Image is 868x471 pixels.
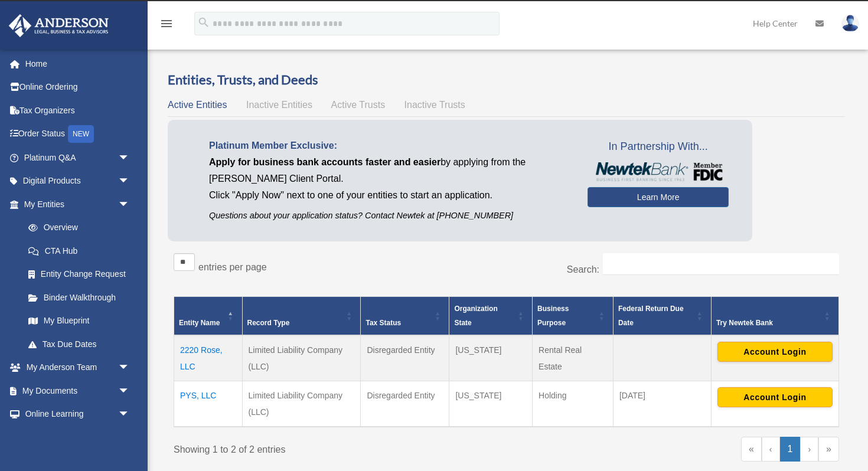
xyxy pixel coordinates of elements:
a: My Anderson Teamarrow_drop_down [8,356,148,380]
div: NEW [68,125,94,143]
a: Previous [762,437,780,462]
td: Disregarded Entity [361,381,449,427]
span: Inactive Entities [246,100,312,110]
td: Disregarded Entity [361,335,449,381]
a: My Documentsarrow_drop_down [8,379,148,403]
td: 2220 Rose, LLC [174,335,243,381]
span: arrow_drop_down [118,192,142,217]
span: Active Trusts [331,100,386,110]
a: Home [8,52,148,76]
span: Tax Status [366,319,401,327]
button: Account Login [717,387,833,407]
a: Learn More [588,187,729,207]
span: arrow_drop_down [118,379,142,403]
td: PYS, LLC [174,381,243,427]
span: arrow_drop_down [118,426,142,450]
span: Apply for business bank accounts faster and easier [209,157,440,167]
a: Digital Productsarrow_drop_down [8,169,148,193]
td: Rental Real Estate [533,335,614,381]
a: Next [800,437,818,462]
th: Business Purpose: Activate to sort [533,297,614,336]
td: Limited Liability Company (LLC) [242,381,361,427]
a: Billingarrow_drop_down [8,426,148,449]
a: Entity Change Request [17,263,142,286]
th: Record Type: Activate to sort [242,297,361,336]
button: Account Login [717,342,833,362]
a: Tax Organizers [8,99,148,122]
a: First [741,437,762,462]
a: Online Learningarrow_drop_down [8,403,148,426]
img: Anderson Advisors Platinum Portal [5,14,112,37]
a: Account Login [717,346,833,356]
img: User Pic [841,15,859,32]
a: Platinum Q&Aarrow_drop_down [8,146,148,169]
span: Federal Return Due Date [618,305,684,327]
span: Active Entities [168,100,227,110]
th: Tax Status: Activate to sort [361,297,449,336]
a: Tax Due Dates [17,332,142,356]
span: arrow_drop_down [118,356,142,380]
span: In Partnership With... [588,138,729,156]
span: Organization State [454,305,497,327]
a: menu [159,21,174,31]
label: Search: [567,264,599,274]
a: Account Login [717,392,833,401]
td: [DATE] [613,381,711,427]
a: My Entitiesarrow_drop_down [8,192,142,216]
th: Organization State: Activate to sort [449,297,533,336]
a: Overview [17,216,136,240]
label: entries per page [198,262,267,272]
span: arrow_drop_down [118,403,142,427]
a: CTA Hub [17,239,142,263]
span: Record Type [247,319,290,327]
span: Entity Name [179,319,220,327]
td: Limited Liability Company (LLC) [242,335,361,381]
p: Questions about your application status? Contact Newtek at [PHONE_NUMBER] [209,208,570,223]
a: 1 [780,437,801,462]
th: Try Newtek Bank : Activate to sort [711,297,838,336]
p: by applying from the [PERSON_NAME] Client Portal. [209,154,570,187]
a: Order StatusNEW [8,122,148,146]
i: menu [159,17,174,31]
th: Entity Name: Activate to invert sorting [174,297,243,336]
td: Holding [533,381,614,427]
div: Try Newtek Bank [716,316,821,330]
a: My Blueprint [17,309,142,333]
a: Last [818,437,839,462]
span: arrow_drop_down [118,169,142,194]
th: Federal Return Due Date: Activate to sort [613,297,711,336]
p: Platinum Member Exclusive: [209,138,570,154]
i: search [197,16,210,29]
div: Showing 1 to 2 of 2 entries [174,437,498,458]
img: NewtekBankLogoSM.png [593,162,723,181]
span: Business Purpose [537,305,569,327]
span: arrow_drop_down [118,146,142,170]
a: Online Ordering [8,76,148,99]
h3: Entities, Trusts, and Deeds [168,71,845,89]
td: [US_STATE] [449,335,533,381]
span: Inactive Trusts [404,100,465,110]
p: Click "Apply Now" next to one of your entities to start an application. [209,187,570,204]
a: Binder Walkthrough [17,286,142,309]
td: [US_STATE] [449,381,533,427]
